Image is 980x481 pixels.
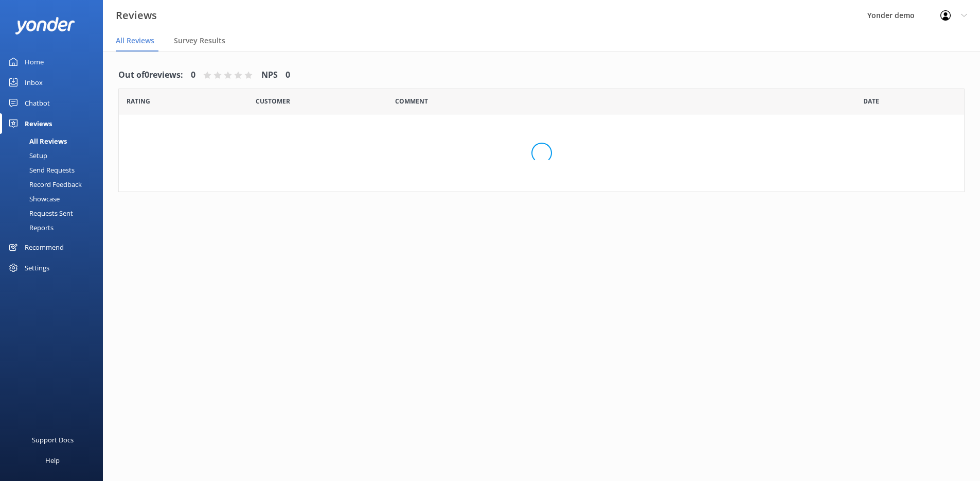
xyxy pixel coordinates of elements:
[174,36,225,46] span: Survey Results
[6,134,103,148] a: All Reviews
[6,134,67,148] div: All Reviews
[32,430,74,450] div: Support Docs
[118,68,183,82] h4: Out of 0 reviews:
[6,206,103,220] a: Requests Sent
[395,96,428,106] span: Question
[6,192,103,206] a: Showcase
[6,220,103,235] a: Reports
[25,72,43,93] div: Inbox
[6,177,82,192] div: Record Feedback
[6,220,54,235] div: Reports
[256,96,290,106] span: Date
[25,51,44,72] div: Home
[286,68,290,82] h4: 0
[6,148,103,163] a: Setup
[25,93,50,113] div: Chatbot
[261,68,278,82] h4: NPS
[191,68,195,82] h4: 0
[45,450,60,471] div: Help
[6,192,60,206] div: Showcase
[127,96,150,106] span: Date
[116,36,154,46] span: All Reviews
[25,257,49,278] div: Settings
[25,113,52,134] div: Reviews
[6,206,73,220] div: Requests Sent
[15,17,75,34] img: yonder-white-logo.png
[6,148,47,163] div: Setup
[25,237,64,257] div: Recommend
[6,163,103,177] a: Send Requests
[116,7,157,24] h3: Reviews
[863,96,879,106] span: Date
[6,163,75,177] div: Send Requests
[6,177,103,192] a: Record Feedback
